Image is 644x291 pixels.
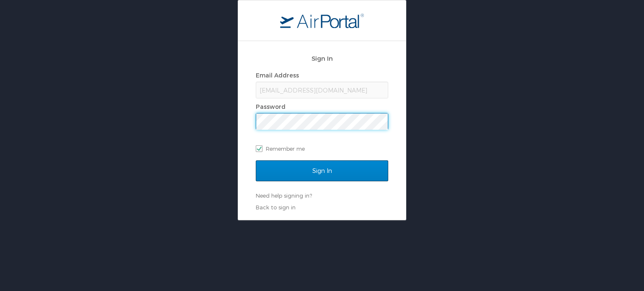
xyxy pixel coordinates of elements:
[256,103,286,110] label: Password
[256,204,296,211] a: Back to sign in
[256,160,388,181] input: Sign In
[256,54,388,63] h2: Sign In
[256,192,312,199] a: Need help signing in?
[256,72,299,79] label: Email Address
[280,13,364,28] img: logo
[256,142,388,155] label: Remember me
